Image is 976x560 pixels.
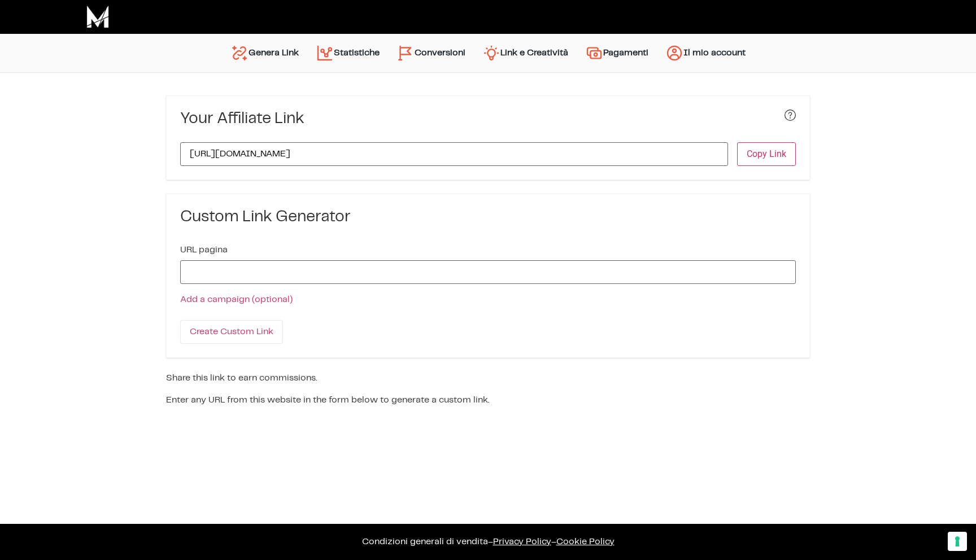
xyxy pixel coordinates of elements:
[230,44,249,62] img: generate-link.svg
[222,40,307,67] a: Genera Link
[180,320,283,344] input: Create Custom Link
[948,532,967,551] button: Le tue preferenze relative al consenso per le tecnologie di tracciamento
[577,40,657,67] a: Pagamenti
[657,40,754,67] a: Il mio account
[166,393,810,407] p: Enter any URL from this website in the form below to generate a custom link.
[556,537,615,546] span: Cookie Policy
[737,142,796,166] button: Copy Link
[180,295,293,304] a: Add a campaign (optional)
[362,537,488,546] a: Condizioni generali di vendita
[11,535,965,549] p: – –
[166,371,810,385] p: Share this link to earn commissions.
[388,40,474,67] a: Conversioni
[180,110,304,129] h3: Your Affiliate Link
[222,34,754,72] nav: Menu principale
[585,44,603,62] img: payments.svg
[307,40,388,67] a: Statistiche
[316,44,334,62] img: stats.svg
[180,208,796,227] h3: Custom Link Generator
[396,44,415,62] img: conversion-2.svg
[474,40,577,67] a: Link e Creatività
[493,537,551,546] a: Privacy Policy
[180,246,228,255] label: URL pagina
[665,44,683,62] img: account.svg
[482,44,500,62] img: creativity.svg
